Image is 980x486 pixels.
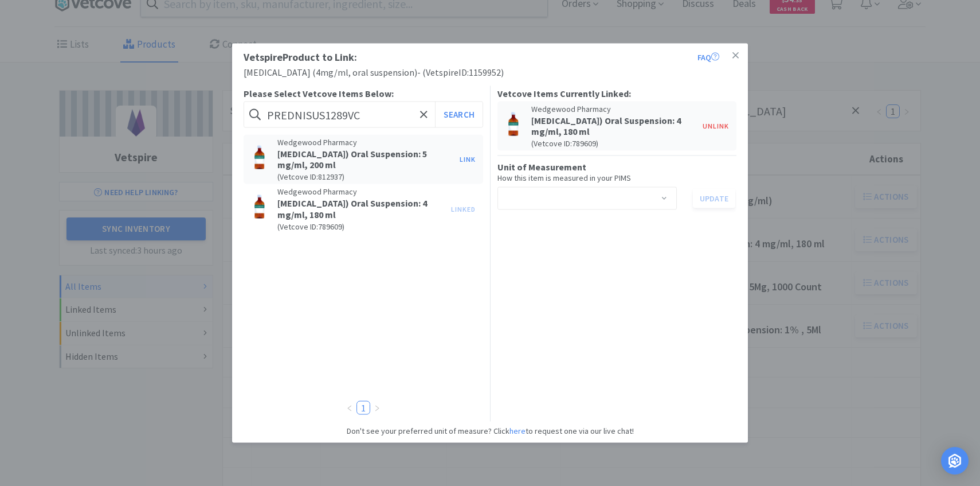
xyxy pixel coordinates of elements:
[435,102,483,128] button: Search
[454,151,481,168] button: Link
[697,52,719,62] a: FAQ
[509,426,526,436] a: here
[357,402,370,414] a: 1
[346,405,353,411] i: icon: left
[343,401,356,415] li: Previous Page
[499,110,528,139] img: c8082b5b459f41e2937e328bbdc891db_597650.png
[245,143,274,172] img: 61d482697de04809a4a403e052c20988_597675.png
[277,149,454,170] h5: [MEDICAL_DATA]) Oral Suspension: 5 mg/ml, 200 ml
[277,138,454,146] h6: Wedgewood Pharmacy
[941,447,969,475] div: Open Intercom Messenger
[244,88,483,99] h5: Please Select Vetcove Items Below:
[697,118,735,134] button: Unlink
[356,401,370,415] li: 1
[244,65,736,80] div: [MEDICAL_DATA] (4mg/ml, oral suspension) - ( Vetspire ID: 1159952 )
[497,173,737,182] h6: How this item is measured in your PIMS
[347,425,634,437] h6: Don't see your preferred unit of measure? Click to request one via our live chat!
[277,173,454,181] h6: (Vetcove ID: 812937 )
[277,188,445,196] h6: Wedgewood Pharmacy
[244,102,483,128] input: Search for Vetcove items...
[374,405,381,411] i: icon: right
[531,115,697,137] h5: [MEDICAL_DATA]) Oral Suspension: 4 mg/ml, 180 ml
[497,162,737,173] h5: Unit of Measurement
[245,193,274,221] img: c8082b5b459f41e2937e328bbdc891db_597650.png
[244,49,357,65] div: Vetspire Product to Link:
[531,139,697,147] h6: (Vetcove ID: 789609 )
[531,105,697,113] h6: Wedgewood Pharmacy
[370,401,384,415] li: Next Page
[497,88,631,99] h5: Vetcove Items Currently Linked:
[277,222,445,230] h6: (Vetcove ID: 789609 )
[277,198,445,220] h5: [MEDICAL_DATA]) Oral Suspension: 4 mg/ml, 180 ml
